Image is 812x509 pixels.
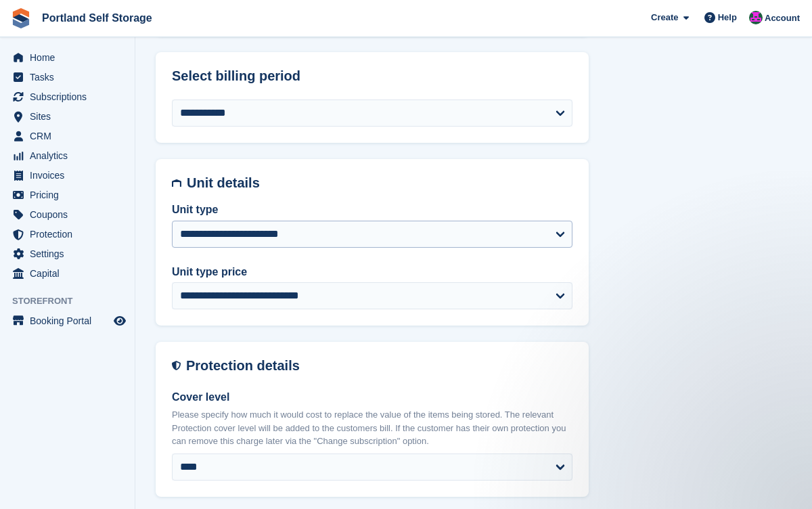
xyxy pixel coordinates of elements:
[7,225,128,244] a: menu
[765,12,800,25] span: Account
[11,8,31,28] img: stora-icon-8386f47178a22dfd0bd8f6a31ec36ba5ce8667c1dd55bd0f319d3a0aa187defe.svg
[7,48,128,67] a: menu
[172,175,181,191] img: unit-details-icon-595b0c5c156355b767ba7b61e002efae458ec76ed5ec05730b8e856ff9ea34a9.svg
[30,68,111,87] span: Tasks
[7,127,128,146] a: menu
[7,87,128,106] a: menu
[30,185,111,204] span: Pricing
[112,313,128,329] a: Preview store
[749,11,763,24] img: David Baker
[12,294,135,308] span: Storefront
[172,264,572,280] label: Unit type price
[187,175,572,191] h2: Unit details
[37,7,158,29] a: Portland Self Storage
[7,311,128,330] a: menu
[30,127,111,146] span: CRM
[7,205,128,224] a: menu
[30,311,111,330] span: Booking Portal
[172,202,572,218] label: Unit type
[7,107,128,126] a: menu
[30,107,111,126] span: Sites
[30,87,111,106] span: Subscriptions
[30,225,111,244] span: Protection
[651,11,678,24] span: Create
[172,68,572,84] h2: Select billing period
[7,68,128,87] a: menu
[30,205,111,224] span: Coupons
[7,264,128,283] a: menu
[30,166,111,185] span: Invoices
[172,408,572,448] p: Please specify how much it would cost to replace the value of the items being stored. The relevan...
[7,166,128,185] a: menu
[186,358,572,374] h2: Protection details
[30,244,111,263] span: Settings
[7,244,128,263] a: menu
[7,185,128,204] a: menu
[7,146,128,165] a: menu
[30,264,111,283] span: Capital
[30,48,111,67] span: Home
[718,11,737,24] span: Help
[30,146,111,165] span: Analytics
[172,358,181,374] img: insurance-details-icon-731ffda60807649b61249b889ba3c5e2b5c27d34e2e1fb37a309f0fde93ff34a.svg
[172,389,572,405] label: Cover level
